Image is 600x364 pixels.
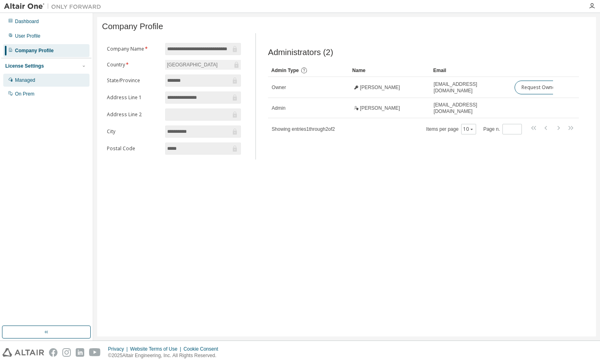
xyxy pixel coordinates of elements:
span: [EMAIL_ADDRESS][DOMAIN_NAME] [434,81,507,94]
span: Company Profile [102,22,163,31]
span: Administrators (2) [268,48,333,57]
div: Company Profile [15,47,53,54]
div: Managed [15,77,35,83]
span: Items per page [426,124,476,134]
img: linkedin.svg [76,348,84,357]
div: Name [352,64,427,77]
label: Country [107,62,160,68]
span: [PERSON_NAME] [360,84,400,91]
div: Cookie Consent [183,346,223,352]
p: © 2025 Altair Engineering, Inc. All Rights Reserved. [108,352,223,359]
div: [GEOGRAPHIC_DATA] [165,60,241,70]
img: facebook.svg [49,348,57,357]
div: [GEOGRAPHIC_DATA] [166,60,219,69]
span: [PERSON_NAME] [360,105,400,111]
button: Request Owner Change [515,81,583,94]
div: Privacy [108,346,130,352]
span: Admin Type [271,68,299,73]
div: User Profile [15,33,40,39]
div: Email [433,64,508,77]
img: instagram.svg [62,348,71,357]
label: State/Province [107,77,160,84]
span: Page n. [483,124,522,134]
span: Owner [272,84,286,91]
div: On Prem [15,91,34,97]
span: Admin [272,105,285,111]
span: [EMAIL_ADDRESS][DOMAIN_NAME] [434,102,507,115]
button: 10 [463,126,474,132]
label: Address Line 2 [107,111,160,118]
div: Website Terms of Use [130,346,183,352]
img: altair_logo.svg [2,348,44,357]
label: Company Name [107,46,160,52]
div: License Settings [5,63,44,69]
img: youtube.svg [89,348,101,357]
img: Altair One [4,2,105,11]
div: Dashboard [15,18,39,25]
label: Postal Code [107,145,160,152]
span: Showing entries 1 through 2 of 2 [272,126,335,132]
label: Address Line 1 [107,94,160,101]
label: City [107,128,160,135]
